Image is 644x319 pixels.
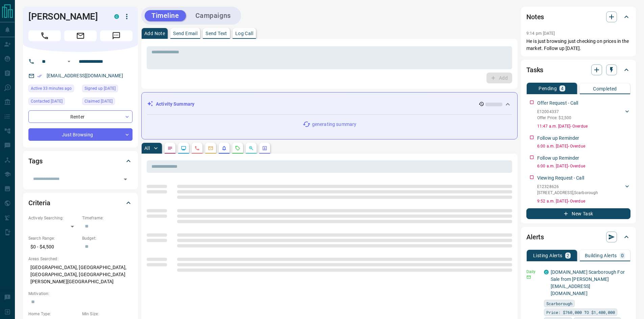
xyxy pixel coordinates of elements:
[546,300,572,307] span: Scarborough
[114,14,119,19] div: condos.ca
[537,198,630,204] p: 9:52 a.m. [DATE] - Overdue
[533,253,563,258] p: Listing Alerts
[28,256,133,262] p: Areas Searched:
[526,9,630,25] div: Notes
[526,269,540,275] p: Daily
[28,11,104,22] h1: [PERSON_NAME]
[235,145,240,151] svg: Requests
[526,232,544,242] h2: Alerts
[181,145,186,151] svg: Lead Browsing Activity
[526,11,544,22] h2: Notes
[537,109,571,115] p: E12004337
[156,101,194,108] p: Activity Summary
[567,253,569,258] p: 2
[28,241,79,252] p: $0 - $4,500
[64,30,97,41] span: Email
[28,85,79,94] div: Fri Aug 15 2025
[537,123,630,129] p: 11:47 a.m. [DATE] - Overdue
[37,74,42,78] svg: Email Verified
[28,110,133,123] div: Renter
[47,73,123,78] a: [EMAIL_ADDRESS][DOMAIN_NAME]
[100,30,133,41] span: Message
[28,291,133,297] p: Motivation:
[312,121,356,128] p: generating summary
[31,98,63,105] span: Contacted [DATE]
[28,98,79,107] div: Fri Jul 18 2025
[537,135,579,142] p: Follow up Reminder
[85,98,113,105] span: Claimed [DATE]
[561,86,564,91] p: 4
[167,145,173,151] svg: Notes
[28,311,79,317] p: Home Type:
[189,10,238,21] button: Campaigns
[593,86,617,91] p: Completed
[585,253,617,258] p: Building Alerts
[537,163,630,169] p: 6:00 a.m. [DATE] - Overdue
[526,64,543,75] h2: Tasks
[537,190,598,196] p: [STREET_ADDRESS] , Scarborough
[28,128,133,141] div: Just Browsing
[82,85,133,94] div: Sat Jun 27 2020
[82,235,133,241] p: Budget:
[537,155,579,162] p: Follow up Reminder
[28,153,133,169] div: Tags
[544,270,549,274] div: condos.ca
[28,215,79,221] p: Actively Searching:
[248,145,254,151] svg: Opportunities
[537,115,571,121] p: Offer Price: $2,500
[28,262,133,287] p: [GEOGRAPHIC_DATA], [GEOGRAPHIC_DATA], [GEOGRAPHIC_DATA], [GEOGRAPHIC_DATA][PERSON_NAME][GEOGRAPHI...
[82,98,133,107] div: Thu Feb 01 2024
[526,31,555,36] p: 9:14 pm [DATE]
[31,85,72,92] span: Active 33 minutes ago
[526,38,630,52] p: He is just browsing just checking on prices in the market. Follow up [DATE].
[65,57,73,65] button: Open
[194,145,200,151] svg: Calls
[147,98,512,110] div: Activity Summary
[28,197,50,208] h2: Criteria
[173,31,197,36] p: Send Email
[537,107,630,122] div: E12004337Offer Price: $2,500
[551,269,625,296] a: [DOMAIN_NAME] Scarborough For Sale from [PERSON_NAME][EMAIL_ADDRESS][DOMAIN_NAME]
[221,145,227,151] svg: Listing Alerts
[262,145,267,151] svg: Agent Actions
[526,62,630,78] div: Tasks
[82,215,133,221] p: Timeframe:
[537,143,630,149] p: 6:00 a.m. [DATE] - Overdue
[144,146,150,151] p: All
[144,31,165,36] p: Add Note
[235,31,253,36] p: Log Call
[28,30,61,41] span: Call
[208,145,213,151] svg: Emails
[206,31,227,36] p: Send Text
[526,208,630,219] button: New Task
[28,156,42,166] h2: Tags
[145,10,186,21] button: Timeline
[537,182,630,197] div: E12328626[STREET_ADDRESS],Scarborough
[546,309,615,316] span: Price: $760,000 TO $1,400,000
[621,253,624,258] p: 0
[28,195,133,211] div: Criteria
[82,311,133,317] p: Min Size:
[526,229,630,245] div: Alerts
[85,85,116,92] span: Signed up [DATE]
[121,175,130,184] button: Open
[537,184,598,190] p: E12328626
[28,235,79,241] p: Search Range:
[539,86,557,91] p: Pending
[537,100,578,107] p: Offer Request - Call
[537,175,584,182] p: Viewing Request - Call
[526,275,531,280] svg: Email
